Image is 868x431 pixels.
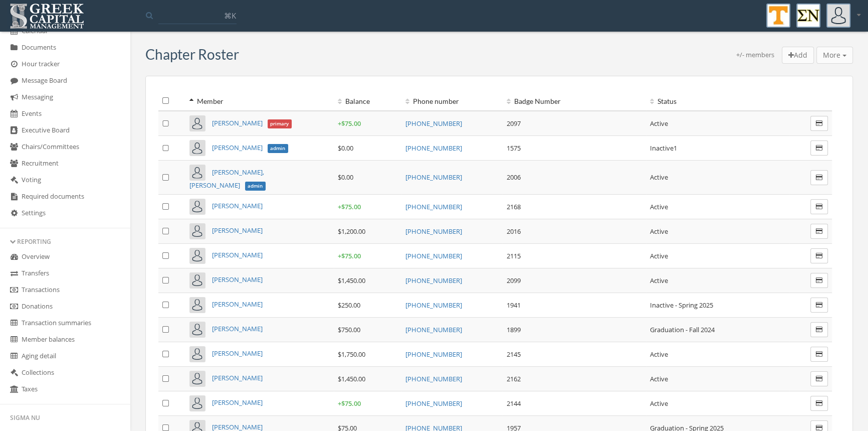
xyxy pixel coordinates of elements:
span: [PERSON_NAME] [212,118,263,127]
a: [PHONE_NUMBER] [405,374,462,383]
a: [PHONE_NUMBER] [405,173,462,182]
a: [PERSON_NAME] [212,398,263,407]
span: $1,450.00 [338,374,365,383]
a: [PERSON_NAME] [212,373,263,382]
a: [PHONE_NUMBER] [405,119,462,128]
a: [PERSON_NAME] [212,226,263,235]
a: [PERSON_NAME]primary [212,118,292,127]
span: $1,200.00 [338,227,365,236]
div: +/- members [736,50,774,64]
td: 2115 [503,243,646,268]
th: Phone number [401,91,503,111]
td: Active [646,391,789,415]
td: Inactive - Spring 2025 [646,293,789,317]
a: [PERSON_NAME] [212,324,263,333]
span: [PERSON_NAME] [212,143,263,152]
a: [PHONE_NUMBER] [405,276,462,285]
span: + $75.00 [338,202,361,211]
th: Badge Number [503,91,646,111]
span: $250.00 [338,301,360,310]
span: + $75.00 [338,119,361,128]
td: 1899 [503,317,646,342]
a: [PERSON_NAME] [212,250,263,259]
td: 2099 [503,268,646,293]
td: Active [646,342,789,366]
td: Active [646,111,789,136]
span: primary [268,119,292,128]
a: [PHONE_NUMBER] [405,227,462,236]
a: [PERSON_NAME] [212,275,263,284]
span: [PERSON_NAME], [PERSON_NAME] [189,168,264,190]
span: ⌘K [224,11,236,21]
td: Active [646,194,789,219]
th: Status [646,91,789,111]
span: $1,450.00 [338,276,365,285]
a: [PERSON_NAME] [212,349,263,358]
td: Active [646,219,789,243]
th: Balance [334,91,401,111]
th: Member [185,91,334,111]
td: 1575 [503,136,646,161]
a: [PERSON_NAME] [212,201,263,210]
span: $750.00 [338,325,360,334]
td: 2145 [503,342,646,366]
a: [PHONE_NUMBER] [405,350,462,359]
span: $0.00 [338,143,353,153]
a: [PHONE_NUMBER] [405,325,462,334]
td: Active [646,243,789,268]
a: [PHONE_NUMBER] [405,399,462,408]
h3: Chapter Roster [145,47,239,62]
a: [PERSON_NAME]admin [212,143,288,152]
a: [PHONE_NUMBER] [405,202,462,211]
td: Active [646,161,789,195]
td: 2144 [503,391,646,415]
td: Graduation - Fall 2024 [646,317,789,342]
td: Active [646,366,789,391]
td: 1941 [503,293,646,317]
div: Reporting [10,237,120,246]
span: $0.00 [338,173,353,182]
td: Active [646,268,789,293]
a: [PHONE_NUMBER] [405,143,462,153]
span: + $75.00 [338,251,361,260]
a: [PERSON_NAME] [212,300,263,309]
a: [PHONE_NUMBER] [405,301,462,310]
td: 2168 [503,194,646,219]
span: admin [268,144,289,153]
span: $1,750.00 [338,350,365,359]
a: [PERSON_NAME], [PERSON_NAME]admin [189,168,266,190]
span: + $75.00 [338,399,361,408]
td: 2097 [503,111,646,136]
span: admin [245,182,266,191]
td: 2006 [503,161,646,195]
td: 2016 [503,219,646,243]
td: Inactive1 [646,136,789,161]
a: [PHONE_NUMBER] [405,251,462,260]
td: 2162 [503,366,646,391]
